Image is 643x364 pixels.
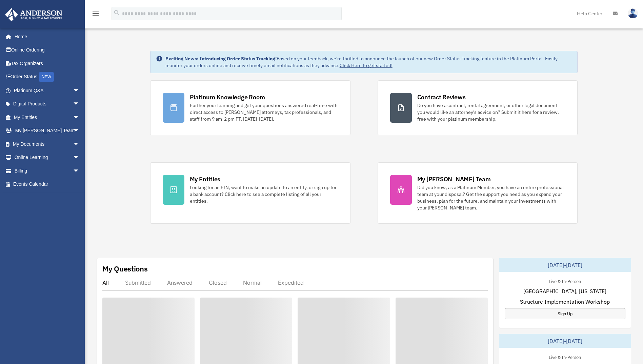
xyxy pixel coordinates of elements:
div: Expedited [278,279,304,286]
a: My Documentsarrow_drop_down [5,137,90,151]
a: Billingarrow_drop_down [5,164,90,178]
i: search [113,9,121,17]
a: Platinum Knowledge Room Further your learning and get your questions answered real-time with dire... [150,80,350,135]
a: My Entities Looking for an EIN, want to make an update to an entity, or sign up for a bank accoun... [150,162,350,224]
a: Contract Reviews Do you have a contract, rental agreement, or other legal document you would like... [378,80,578,135]
a: My [PERSON_NAME] Teamarrow_drop_down [5,124,90,138]
span: Structure Implementation Workshop [520,298,610,306]
span: arrow_drop_down [73,97,86,111]
span: arrow_drop_down [73,137,86,151]
a: Home [5,30,86,43]
a: Order StatusNEW [5,70,90,84]
div: Based on your feedback, we're thrilled to announce the launch of our new Order Status Tracking fe... [165,55,572,69]
span: arrow_drop_down [73,151,86,165]
a: My Entitiesarrow_drop_down [5,110,90,124]
div: Did you know, as a Platinum Member, you have an entire professional team at your disposal? Get th... [417,184,565,211]
div: [DATE]-[DATE] [499,334,631,348]
div: Contract Reviews [417,93,466,101]
span: [GEOGRAPHIC_DATA], [US_STATE] [523,287,606,295]
div: Closed [209,279,227,286]
a: Events Calendar [5,178,90,191]
strong: Exciting News: Introducing Order Status Tracking! [165,56,277,62]
div: My Questions [102,264,148,274]
div: My [PERSON_NAME] Team [417,175,491,183]
img: User Pic [628,8,638,18]
span: arrow_drop_down [73,84,86,98]
span: arrow_drop_down [73,124,86,138]
a: Click Here to get started! [340,62,393,68]
a: Online Learningarrow_drop_down [5,151,90,164]
div: Looking for an EIN, want to make an update to an entity, or sign up for a bank account? Click her... [190,184,338,204]
i: menu [92,9,100,18]
div: Do you have a contract, rental agreement, or other legal document you would like an attorney's ad... [417,102,565,122]
a: Sign Up [505,308,625,319]
div: NEW [39,72,54,82]
span: arrow_drop_down [73,110,86,124]
a: Digital Productsarrow_drop_down [5,97,90,111]
span: arrow_drop_down [73,164,86,178]
div: Live & In-Person [543,353,586,360]
div: Normal [243,279,262,286]
div: My Entities [190,175,220,183]
div: Further your learning and get your questions answered real-time with direct access to [PERSON_NAM... [190,102,338,122]
div: Submitted [125,279,151,286]
div: [DATE]-[DATE] [499,258,631,272]
a: menu [92,12,100,18]
a: Online Ordering [5,43,90,57]
div: Live & In-Person [543,277,586,284]
div: All [102,279,109,286]
a: My [PERSON_NAME] Team Did you know, as a Platinum Member, you have an entire professional team at... [378,162,578,224]
a: Platinum Q&Aarrow_drop_down [5,84,90,97]
div: Answered [167,279,193,286]
div: Platinum Knowledge Room [190,93,265,101]
a: Tax Organizers [5,57,90,70]
img: Anderson Advisors Platinum Portal [3,8,64,21]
